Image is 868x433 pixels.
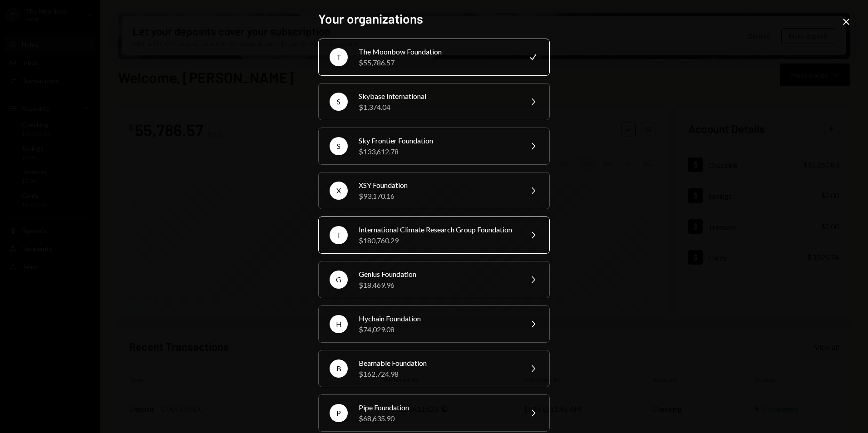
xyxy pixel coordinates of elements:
button: PPipe Foundation$68,635.90 [318,394,550,432]
button: BBeamable Foundation$162,724.98 [318,350,550,387]
div: International Climate Research Group Foundation [359,224,517,235]
div: I [330,226,348,244]
button: XXSY Foundation$93,170.16 [318,172,550,209]
button: SSky Frontier Foundation$133,612.78 [318,128,550,165]
div: S [330,137,348,155]
div: XSY Foundation [359,180,517,191]
button: HHychain Foundation$74,029.08 [318,305,550,343]
div: Beamable Foundation [359,358,517,369]
div: $180,760.29 [359,235,517,246]
h2: Your organizations [318,10,550,28]
div: Hychain Foundation [359,313,517,324]
div: H [330,315,348,333]
button: TThe Moonbow Foundation$55,786.57 [318,39,550,76]
div: $68,635.90 [359,413,517,424]
div: Genius Foundation [359,269,517,280]
div: Sky Frontier Foundation [359,135,517,146]
div: $74,029.08 [359,324,517,335]
div: G [330,271,348,289]
button: GGenius Foundation$18,469.96 [318,261,550,298]
div: $18,469.96 [359,280,517,290]
div: X [330,182,348,200]
div: S [330,93,348,111]
div: $1,374.04 [359,102,517,113]
div: Pipe Foundation [359,402,517,413]
div: T [330,48,348,66]
div: Skybase International [359,91,517,102]
div: $93,170.16 [359,191,517,202]
div: B [330,359,348,378]
div: P [330,404,348,422]
div: $162,724.98 [359,369,517,379]
div: The Moonbow Foundation [359,46,517,57]
div: $55,786.57 [359,57,517,68]
button: SSkybase International$1,374.04 [318,83,550,120]
div: $133,612.78 [359,146,517,157]
button: IInternational Climate Research Group Foundation$180,760.29 [318,216,550,254]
